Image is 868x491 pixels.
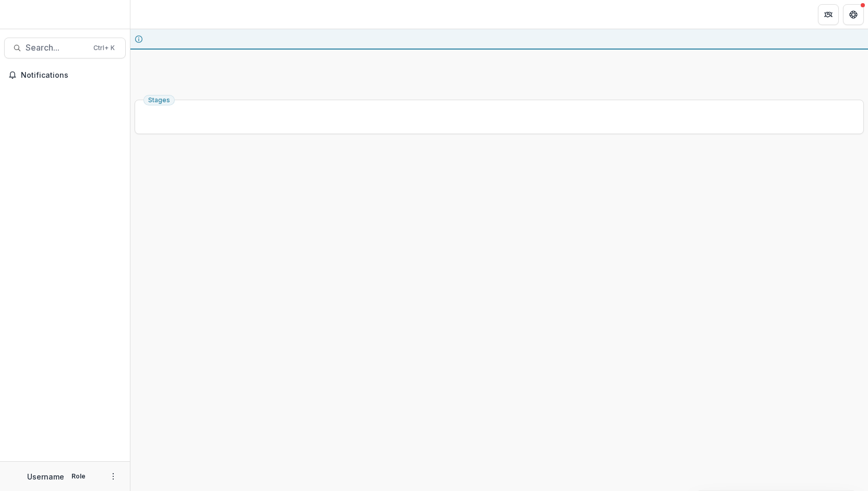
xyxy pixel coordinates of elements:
[26,43,87,53] span: Search...
[818,4,839,25] button: Partners
[27,471,64,482] p: Username
[148,97,170,104] span: Stages
[107,470,119,483] button: More
[91,42,117,54] div: Ctrl + K
[4,38,126,58] button: Search...
[4,67,126,83] button: Notifications
[843,4,864,25] button: Get Help
[68,472,89,481] p: Role
[21,71,122,80] span: Notifications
